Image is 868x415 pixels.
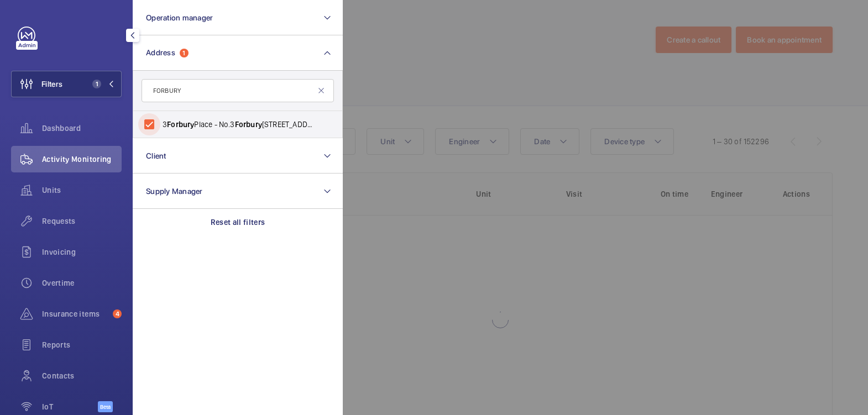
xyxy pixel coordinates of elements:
span: Dashboard [42,123,122,134]
span: Insurance items [42,308,108,319]
span: Filters [41,78,62,90]
span: Invoicing [42,246,122,258]
span: Requests [42,216,122,227]
span: Activity Monitoring [42,154,122,165]
span: Beta [98,401,113,412]
span: Contacts [42,370,122,381]
span: IoT [42,401,98,412]
span: 1 [92,80,101,88]
span: 4 [113,309,122,318]
span: Units [42,185,122,196]
span: Reports [42,339,122,350]
button: Filters1 [11,71,122,97]
span: Overtime [42,277,122,288]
